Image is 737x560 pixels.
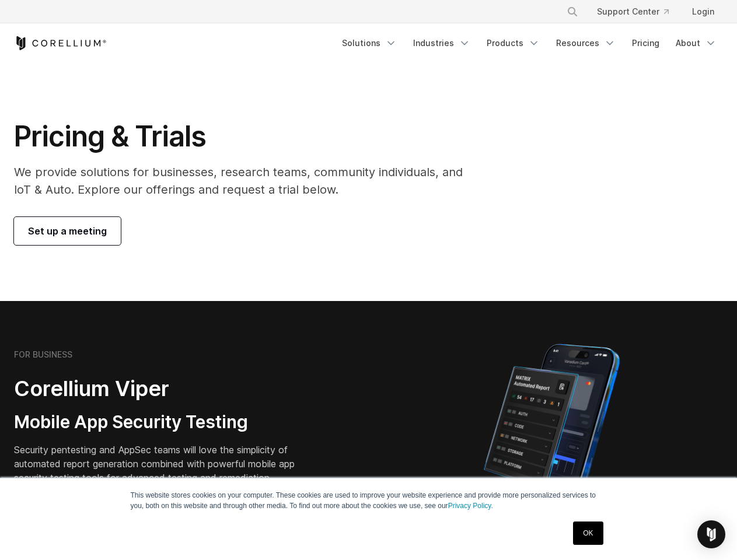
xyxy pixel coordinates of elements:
h1: Pricing & Trials [14,119,479,154]
a: Resources [549,33,623,54]
div: Navigation Menu [335,33,724,54]
p: Security pentesting and AppSec teams will love the simplicity of automated report generation comb... [14,443,313,485]
div: Open Intercom Messenger [697,520,725,548]
a: Corellium Home [14,36,107,50]
a: OK [573,521,603,545]
a: Support Center [588,1,678,22]
h2: Corellium Viper [14,376,313,402]
a: Login [683,1,724,22]
a: Privacy Policy. [448,502,493,510]
a: Pricing [625,33,666,54]
a: About [669,33,724,54]
img: Corellium MATRIX automated report on iPhone showing app vulnerability test results across securit... [464,338,640,542]
button: Search [562,1,583,22]
a: Industries [406,33,477,54]
a: Set up a meeting [14,217,121,245]
h3: Mobile App Security Testing [14,411,313,433]
span: Set up a meeting [28,224,107,238]
a: Products [480,33,547,54]
div: Navigation Menu [553,1,724,22]
h6: FOR BUSINESS [14,349,72,360]
a: Solutions [335,33,404,54]
p: This website stores cookies on your computer. These cookies are used to improve your website expe... [131,490,607,511]
p: We provide solutions for businesses, research teams, community individuals, and IoT & Auto. Explo... [14,163,479,198]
